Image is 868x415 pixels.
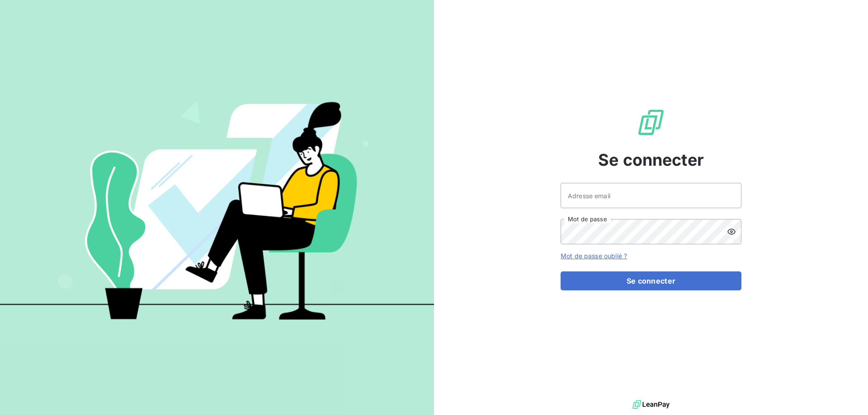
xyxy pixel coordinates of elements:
[561,271,741,290] button: Se connecter
[561,183,741,208] input: placeholder
[561,252,627,260] a: Mot de passe oublié ?
[598,148,704,172] span: Se connecter
[637,108,665,137] img: Logo LeanPay
[632,398,670,411] img: logo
